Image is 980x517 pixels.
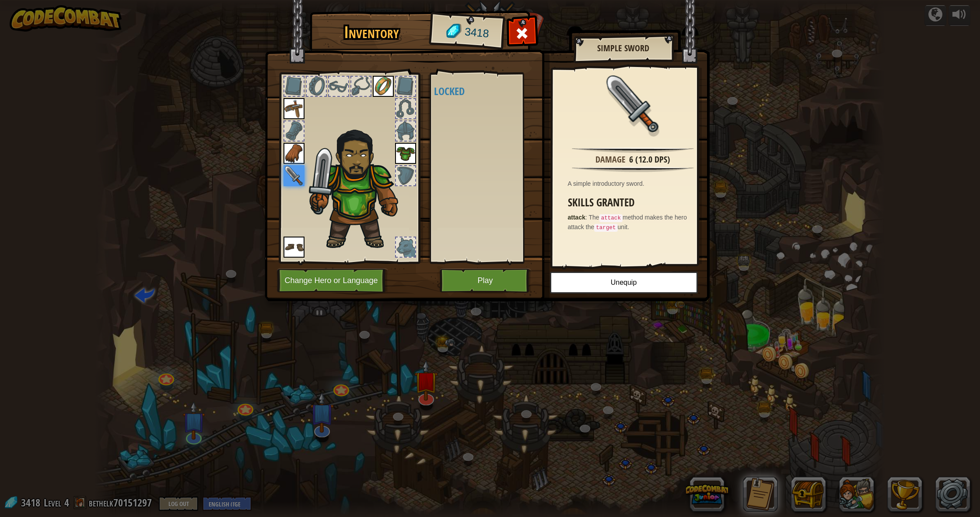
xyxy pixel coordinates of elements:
img: portrait.png [283,237,304,258]
div: A simple introductory sword. [568,179,703,188]
span: : [585,214,589,221]
h3: Skills Granted [568,197,703,209]
img: portrait.png [373,76,394,97]
button: Change Hero or Language [277,269,388,293]
img: portrait.png [395,143,416,164]
h2: Simple Sword [582,43,665,53]
h4: Locked [434,85,544,97]
div: Damage [595,153,626,166]
strong: attack [568,214,585,221]
span: 3418 [464,24,490,42]
img: portrait.png [283,98,304,119]
code: target [594,224,617,232]
code: attack [599,214,623,222]
img: hr.png [572,166,693,172]
span: The method makes the hero attack the unit. [568,214,687,230]
button: Play [440,269,531,293]
img: portrait.png [605,75,661,132]
img: portrait.png [283,165,304,186]
button: Unequip [550,272,698,294]
img: hr.png [572,147,693,153]
h1: Inventory [316,23,427,42]
img: portrait.png [283,143,304,164]
div: 6 (12.0 DPS) [629,153,670,166]
img: duelist_hair.png [305,123,413,251]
